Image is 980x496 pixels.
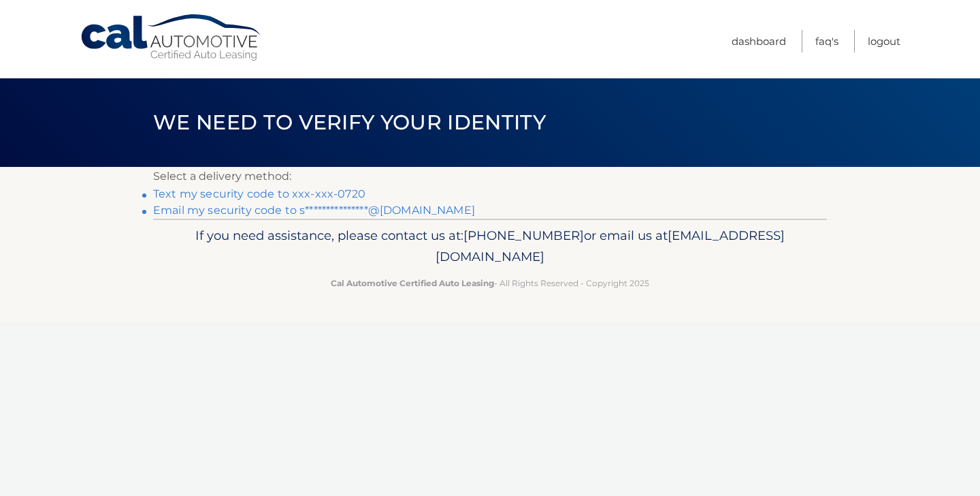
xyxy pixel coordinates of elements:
[815,30,838,52] a: FAQ's
[732,30,786,52] a: Dashboard
[162,225,818,268] p: If you need assistance, please contact us at: or email us at
[153,167,827,186] p: Select a delivery method:
[80,14,263,62] a: Cal Automotive
[331,278,494,288] strong: Cal Automotive Certified Auto Leasing
[153,187,365,200] a: Text my security code to xxx-xxx-0720
[153,110,546,135] span: We need to verify your identity
[162,276,818,290] p: - All Rights Reserved - Copyright 2025
[868,30,900,52] a: Logout
[463,228,584,243] span: [PHONE_NUMBER]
